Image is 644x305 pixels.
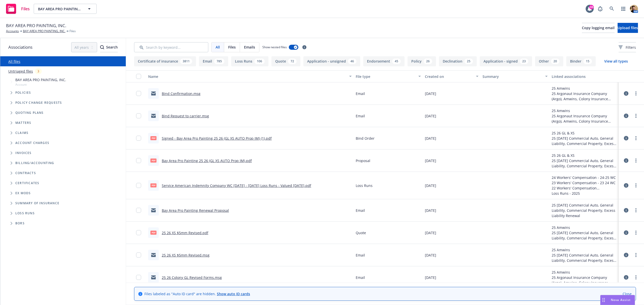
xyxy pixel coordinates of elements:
div: 25 [DATE] Commercial Auto, General Liability, Commercial Property, Excess Liability Renewal [552,158,617,169]
span: Ex Mods [15,192,31,195]
input: Toggle Row Selected [136,252,141,258]
a: Report a Bug [595,4,605,14]
span: pdf [150,159,156,162]
a: BAY AREA PRO PAINTING, INC. [23,29,65,33]
button: Other [535,56,563,66]
span: BAY AREA PRO PAINTING, INC. [38,6,82,12]
div: 3 [35,68,42,74]
span: Invoices [15,151,32,155]
span: Email [356,113,365,119]
span: [DATE] [425,275,436,280]
a: more [633,274,639,280]
input: Toggle Row Selected [136,158,141,163]
input: Search by keyword... [134,42,208,52]
div: Tree Example [0,76,126,158]
a: All files [8,59,20,64]
span: Account charges [15,141,49,144]
span: Upload files [618,25,638,30]
input: Toggle Row Selected [136,183,141,188]
a: Untriaged files [8,69,33,74]
span: Email [356,275,365,280]
span: Claims [15,131,28,134]
button: BAY AREA PRO PAINTING, INC. [34,4,97,14]
a: Bind Confirmation.msg [162,91,200,96]
a: more [633,207,639,213]
span: Policy change requests [15,101,62,104]
div: Drag to move [600,295,607,305]
a: 25 26 Colony GL Revised Forms.msg [162,275,222,280]
span: [DATE] [425,208,436,213]
span: Email [356,208,365,213]
span: Account [15,82,66,87]
a: Switch app [618,4,628,14]
span: BORs [15,222,25,225]
span: Email [356,91,365,96]
button: Application - unsigned [303,56,360,66]
div: 785 [214,59,224,64]
a: Show auto ID cards [217,291,250,296]
button: Email [199,56,228,66]
span: Quoting plans [15,111,44,114]
span: Matters [15,121,31,124]
button: Nova Assist [600,295,635,305]
a: Service American Indemnity Company WC [DATE] - [DATE] Loss Runs - Valued [DATE].pdf [162,183,311,188]
a: more [633,252,639,258]
svg: Search [100,45,104,49]
span: Copy logging email [582,25,615,30]
button: Declination [439,56,477,66]
button: Name [146,70,354,82]
div: 25 [DATE] Commercial Auto, General Liability, Commercial Property, Excess Liability Renewal [552,252,617,263]
div: 25 26 GL & XS [552,153,617,158]
div: 25 [464,59,473,64]
a: Bay Area Pro Painting 25 26 (GL XS AUTO Prop IM).pdf [162,158,252,163]
div: 23 Workers' Compensation - 23 24 WC [552,180,616,185]
span: [DATE] [425,183,436,188]
span: [DATE] [425,113,436,119]
span: [DATE] [425,158,436,163]
div: 72 [288,59,297,64]
button: Summary [480,70,550,82]
div: 26 [424,59,432,64]
span: Proposal [356,158,370,163]
div: 25 26 GL & XS [552,130,617,136]
div: Created on [425,74,473,79]
a: Files [4,2,32,16]
a: more [633,158,639,164]
span: pdf [150,231,156,234]
button: SearchSearch [100,42,118,52]
button: File type [354,70,423,82]
span: Quote [356,230,366,235]
button: Policy [408,56,436,66]
button: Binder [566,56,596,66]
span: pdf [150,183,156,187]
div: 25 Amwins [552,247,617,252]
span: Files [21,7,30,11]
span: Show nested files [262,45,287,49]
span: Summary of insurance [15,202,59,205]
a: Accounts [6,29,19,33]
span: Loss Runs [15,212,35,215]
span: [DATE] [425,230,436,235]
div: Folder Tree Example [0,158,126,228]
a: more [633,230,639,236]
span: Email [356,252,365,258]
div: 25 [DATE] Commercial Auto, General Liability, Commercial Property, Excess Liability Renewal [552,230,617,241]
div: 3811 [180,59,192,64]
button: Linked associations [550,70,619,82]
span: Policies [15,91,31,94]
a: Bind Request to carrier.msg [162,114,209,118]
div: 23 [520,59,528,64]
div: Search [100,42,118,52]
div: 46 [348,59,356,64]
a: more [633,113,639,119]
button: Endorsement [363,56,405,66]
a: more [633,90,639,96]
div: 15 [583,59,592,64]
div: 45 [392,59,401,64]
span: All [216,44,220,50]
div: 20 [551,59,559,64]
span: Loss Runs [356,183,373,188]
span: Contracts [15,172,36,175]
div: Linked associations [552,74,617,79]
span: [DATE] [425,252,436,258]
